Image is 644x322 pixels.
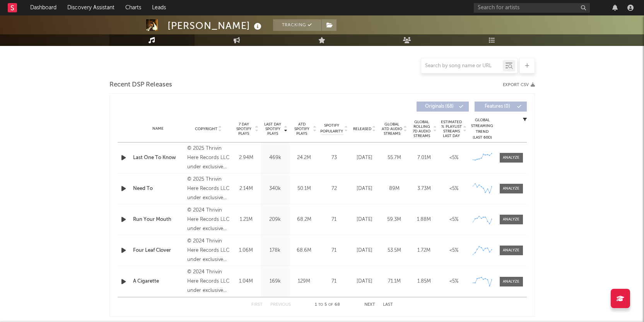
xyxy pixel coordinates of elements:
div: <5% [441,247,467,254]
div: 1.06M [234,247,259,254]
span: Spotify Popularity [320,123,343,134]
div: © 2025 Thrivin Here Records LLC under exclusive license to Warner Music Nashville [187,175,229,203]
div: 340k [263,185,288,193]
div: 7.01M [411,154,437,162]
div: 209k [263,216,288,224]
button: Features(0) [475,102,527,112]
div: © 2025 Thrivin Here Records LLC under exclusive license to Warner Music Nashville [187,144,229,172]
button: First [251,303,263,307]
div: 24.2M [292,154,317,162]
div: [DATE] [352,247,378,254]
button: Tracking [273,19,321,31]
div: <5% [441,185,467,193]
span: Estimated % Playlist Streams Last Day [441,120,462,138]
div: 1.04M [234,278,259,285]
a: Last One To Know [133,154,184,162]
input: Search by song name or URL [421,63,503,69]
button: Export CSV [503,83,535,87]
div: 72 [321,185,348,193]
div: 469k [263,154,288,162]
div: [DATE] [352,154,378,162]
div: <5% [441,278,467,285]
div: © 2024 Thrivin Here Records LLC under exclusive license to Warner Music Nashville [187,206,229,234]
div: 68.6M [292,247,317,254]
div: 71 [321,247,348,254]
div: [DATE] [352,278,378,285]
a: Need To [133,185,184,193]
a: A Cigarette [133,278,184,285]
div: 3.73M [411,185,437,193]
div: 73 [321,154,348,162]
a: Run Your Mouth [133,216,184,224]
span: Copyright [195,127,217,131]
div: 1.85M [411,278,437,285]
div: 129M [292,278,317,285]
div: 1.88M [411,216,437,224]
div: Name [133,126,184,132]
div: 2.94M [234,154,259,162]
span: ATD Spotify Plays [292,122,312,136]
span: Last Day Spotify Plays [263,122,283,136]
span: to [318,303,323,307]
div: [DATE] [352,216,378,224]
span: Originals ( 68 ) [422,104,457,109]
div: 71 [321,278,348,285]
div: [PERSON_NAME] [167,19,263,32]
div: 53.5M [381,247,407,254]
div: 89M [381,185,407,193]
div: <5% [441,154,467,162]
span: Features ( 0 ) [480,104,515,109]
div: 2.14M [234,185,259,193]
div: 1 5 68 [306,300,349,310]
div: 71.1M [381,278,407,285]
span: Recent DSP Releases [109,80,172,90]
button: Last [383,303,393,307]
div: 169k [263,278,288,285]
a: Four Leaf Clover [133,247,184,254]
div: 178k [263,247,288,254]
button: Previous [270,303,291,307]
div: 68.2M [292,216,317,224]
span: of [328,303,333,307]
span: Global ATD Audio Streams [381,122,403,136]
div: 1.21M [234,216,259,224]
div: [DATE] [352,185,378,193]
div: 71 [321,216,348,224]
div: © 2024 Thrivin Here Records LLC under exclusive license to Warner Music Nashville [187,268,229,295]
span: 7 Day Spotify Plays [234,122,254,136]
input: Search for artists [474,3,590,13]
span: Released [353,127,371,131]
div: 55.7M [381,154,407,162]
div: © 2024 Thrivin Here Records LLC under exclusive license to Warner Music Nashville [187,237,229,264]
span: Global Rolling 7D Audio Streams [411,120,432,138]
button: Originals(68) [417,102,469,112]
button: Next [364,303,375,307]
div: <5% [441,216,467,224]
div: Global Streaming Trend (Last 60D) [471,117,494,141]
div: 59.3M [381,216,407,224]
div: 50.1M [292,185,317,193]
div: 1.72M [411,247,437,254]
